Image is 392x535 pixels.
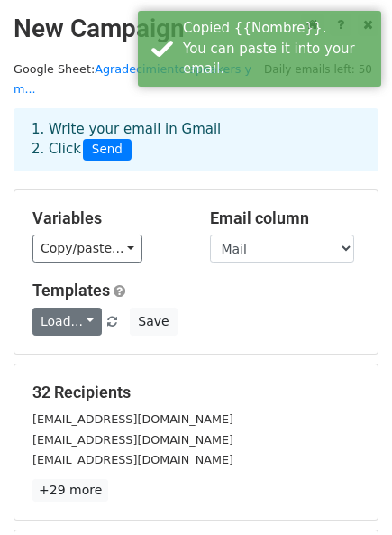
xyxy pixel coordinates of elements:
[32,433,233,447] small: [EMAIL_ADDRESS][DOMAIN_NAME]
[14,62,251,97] small: Google Sheet:
[302,448,392,535] iframe: Chat Widget
[183,18,374,79] div: Copied {{Nombre}}. You can paste it into your email.
[32,235,142,263] a: Copy/paste...
[32,281,110,300] a: Templates
[130,308,177,336] button: Save
[14,14,378,44] h2: New Campaign
[32,453,233,466] small: [EMAIL_ADDRESS][DOMAIN_NAME]
[18,119,374,161] div: 1. Write your email in Gmail 2. Click
[32,383,360,402] h5: 32 Recipients
[14,62,251,97] a: Agradecimiento speakers y m...
[32,308,102,336] a: Load...
[83,139,132,161] span: Send
[32,479,108,502] a: +29 more
[32,208,183,228] h5: Variables
[210,208,360,228] h5: Email column
[32,412,233,426] small: [EMAIL_ADDRESS][DOMAIN_NAME]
